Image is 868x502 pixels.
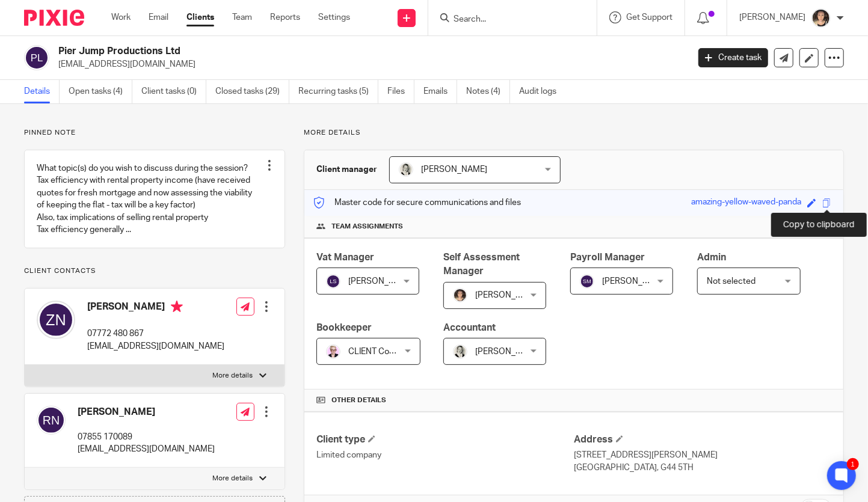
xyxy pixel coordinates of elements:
a: Create task [698,48,768,67]
span: Admin [697,253,726,262]
span: [PERSON_NAME] [475,347,541,356]
span: Team assignments [331,222,403,231]
img: svg%3E [580,274,594,289]
span: [PERSON_NAME] [421,165,487,174]
a: Team [232,11,252,23]
a: Reports [270,11,300,23]
span: Other details [331,396,386,405]
p: [PERSON_NAME] [739,11,805,23]
img: svg%3E [326,274,340,289]
span: Self Assessment Manager [443,253,520,276]
img: svg%3E [37,301,75,339]
a: Clients [186,11,214,23]
p: 07772 480 867 [87,328,224,340]
a: Closed tasks (29) [215,80,289,103]
p: [EMAIL_ADDRESS][DOMAIN_NAME] [78,443,215,455]
h2: Pier Jump Productions Ltd [58,45,556,58]
a: Emails [423,80,457,103]
p: More details [213,474,253,483]
span: Accountant [443,323,496,332]
span: Payroll Manager [570,253,645,262]
span: [PERSON_NAME] [348,277,414,286]
a: Open tasks (4) [69,80,132,103]
img: Pixie [24,10,84,26]
img: Untitled%20design.png [326,344,340,359]
p: Client contacts [24,266,285,276]
p: More details [213,371,253,381]
p: Limited company [316,449,574,461]
p: [GEOGRAPHIC_DATA], G44 5TH [574,462,831,474]
span: CLIENT Completes [348,347,420,356]
p: More details [304,128,844,138]
h3: Client manager [316,164,377,176]
i: Primary [171,301,183,313]
a: Notes (4) [466,80,510,103]
a: Files [387,80,414,103]
h4: [PERSON_NAME] [78,406,215,418]
img: DA590EE6-2184-4DF2-A25D-D99FB904303F_1_201_a.jpeg [453,344,467,359]
p: Master code for secure communications and files [313,197,521,209]
img: 324535E6-56EA-408B-A48B-13C02EA99B5D.jpeg [453,288,467,302]
p: [STREET_ADDRESS][PERSON_NAME] [574,449,831,461]
h4: [PERSON_NAME] [87,301,224,316]
h4: Address [574,433,831,446]
a: Email [149,11,168,23]
a: Audit logs [519,80,565,103]
span: Get Support [626,13,673,22]
p: 07855 170089 [78,431,215,443]
p: [EMAIL_ADDRESS][DOMAIN_NAME] [87,340,224,352]
span: Vat Manager [316,253,374,262]
span: Bookkeeper [316,323,372,332]
span: Not selected [707,277,756,286]
a: Details [24,80,60,103]
div: 1 [847,458,859,470]
p: [EMAIL_ADDRESS][DOMAIN_NAME] [58,58,680,70]
div: amazing-yellow-waved-panda [691,196,801,210]
img: 324535E6-56EA-408B-A48B-13C02EA99B5D.jpeg [811,8,831,28]
input: Search [452,14,561,25]
a: Settings [318,11,350,23]
img: svg%3E [37,406,66,435]
span: [PERSON_NAME] [475,291,541,299]
h4: Client type [316,433,574,446]
img: svg%3E [24,45,49,70]
a: Work [111,11,131,23]
a: Client tasks (0) [141,80,206,103]
img: DA590EE6-2184-4DF2-A25D-D99FB904303F_1_201_a.jpeg [399,162,413,177]
p: Pinned note [24,128,285,138]
a: Recurring tasks (5) [298,80,378,103]
span: [PERSON_NAME] [602,277,668,286]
